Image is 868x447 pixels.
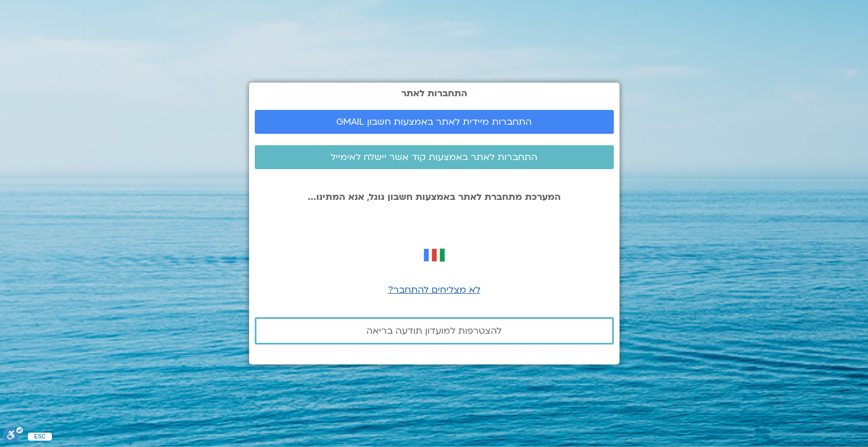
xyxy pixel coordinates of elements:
[255,145,614,169] a: התחברות לאתר באמצעות קוד אשר יישלח לאימייל
[331,152,537,162] span: התחברות לאתר באמצעות קוד אשר יישלח לאימייל
[336,117,532,127] span: התחברות מיידית לאתר באמצעות חשבון GMAIL
[255,192,614,202] p: המערכת מתחברת לאתר באמצעות חשבון גוגל, אנא המתינו...
[255,88,614,99] h2: התחברות לאתר
[255,110,614,134] a: התחברות מיידית לאתר באמצעות חשבון GMAIL
[388,284,480,296] a: לא מצליחים להתחבר?
[366,326,502,336] span: להצטרפות למועדון תודעה בריאה
[255,317,614,345] a: להצטרפות למועדון תודעה בריאה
